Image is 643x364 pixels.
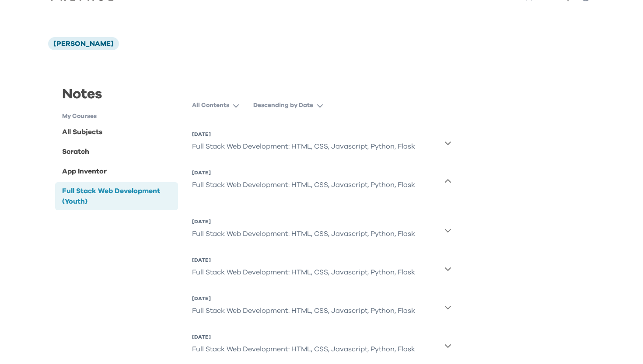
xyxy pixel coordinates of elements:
span: [PERSON_NAME] [53,40,114,47]
div: All Subjects [62,127,102,137]
div: Full Stack Web Development: HTML, CSS, Javascript, Python, Flask [192,302,415,319]
div: Full Stack Web Development (Youth) [62,185,175,206]
div: [DATE] [192,333,415,340]
button: [DATE]Full Stack Web Development: HTML, CSS, Javascript, Python, Flask [192,291,451,323]
div: Full Stack Web Development: HTML, CSS, Javascript, Python, Flask [192,225,415,243]
div: Full Stack Web Development: HTML, CSS, Javascript, Python, Flask [192,138,415,155]
div: Full Stack Web Development: HTML, CSS, Javascript, Python, Flask [192,340,415,358]
div: Full Stack Web Development: HTML, CSS, Javascript, Python, Flask [192,263,415,281]
p: All Contents [192,101,229,110]
div: [DATE] [192,218,415,225]
button: [DATE]Full Stack Web Development: HTML, CSS, Javascript, Python, Flask [192,215,451,246]
p: Descending by Date [253,101,313,110]
button: [DATE]Full Stack Web Development: HTML, CSS, Javascript, Python, Flask [192,166,451,197]
button: [DATE]Full Stack Web Development: HTML, CSS, Javascript, Python, Flask [192,253,451,284]
div: [DATE] [192,295,415,302]
div: [DATE] [192,257,415,263]
button: [DATE]Full Stack Web Development: HTML, CSS, Javascript, Python, Flask [192,127,451,159]
div: Notes [55,84,178,112]
div: App Inventor [62,166,107,176]
div: Scratch [62,146,89,157]
button: [DATE]Full Stack Web Development: HTML, CSS, Javascript, Python, Flask [192,330,451,361]
h1: My Courses [62,112,178,121]
div: [DATE] [192,131,415,138]
button: Descending by Date [253,97,330,113]
div: Full Stack Web Development: HTML, CSS, Javascript, Python, Flask [192,176,415,194]
button: All Contents [192,97,246,113]
div: [DATE] [192,169,415,176]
